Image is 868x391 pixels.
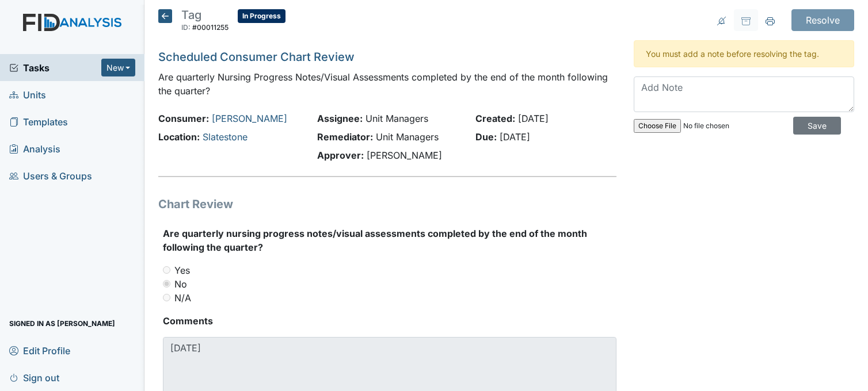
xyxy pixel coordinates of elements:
span: Unit Managers [366,113,428,124]
strong: Comments [163,314,616,328]
label: Are quarterly nursing progress notes/visual assessments completed by the end of the month followi... [163,227,616,254]
span: [DATE] [500,131,530,143]
strong: Due: [475,131,497,143]
span: Tag [181,8,201,22]
span: ID: [181,23,191,32]
span: [PERSON_NAME] [367,149,442,161]
strong: Location: [158,131,200,143]
span: Analysis [9,140,60,158]
span: Users & Groups [9,167,92,185]
span: Signed in as [PERSON_NAME] [9,315,115,332]
p: Are quarterly Nursing Progress Notes/Visual Assessments completed by the end of the month followi... [158,70,616,98]
span: Unit Managers [376,131,439,143]
span: Units [9,86,46,103]
input: N/A [163,294,170,301]
label: No [174,277,187,291]
a: Scheduled Consumer Chart Review [158,50,355,64]
input: Resolve [791,9,854,31]
a: Tasks [9,61,101,75]
button: New [101,59,136,76]
strong: Approver: [317,149,364,161]
strong: Consumer: [158,113,209,124]
span: Templates [9,113,68,131]
input: Save [793,117,841,135]
h1: Chart Review [158,195,616,213]
input: No [163,280,170,287]
label: Yes [174,263,190,277]
span: Edit Profile [9,342,70,359]
a: [PERSON_NAME] [212,113,287,124]
span: In Progress [238,9,285,23]
a: Slatestone [203,131,248,143]
span: [DATE] [518,113,549,124]
input: Yes [163,266,170,274]
label: N/A [174,291,191,305]
div: You must add a note before resolving the tag. [634,40,854,67]
strong: Remediator: [317,131,373,143]
span: #00011255 [192,23,229,32]
span: Sign out [9,369,59,386]
strong: Assignee: [317,113,363,124]
strong: Created: [475,113,515,124]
